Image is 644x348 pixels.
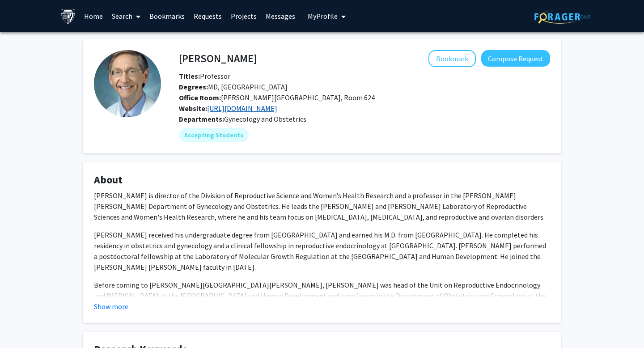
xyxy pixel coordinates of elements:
a: Projects [226,0,261,32]
button: Show more [94,301,128,312]
a: Opens in a new tab [207,104,277,113]
h4: About [94,174,550,187]
iframe: Chat [7,308,38,341]
p: [PERSON_NAME] is director of the Division of Reproductive Science and Women’s Health Research and... [94,190,550,222]
a: Bookmarks [145,0,189,32]
img: Johns Hopkins University Logo [60,8,76,24]
b: Titles: [179,72,200,81]
a: Home [80,0,107,32]
img: Profile Picture [94,50,161,117]
span: Gynecology and Obstetrics [224,115,306,123]
span: Professor [179,72,230,81]
img: ForagerOne Logo [534,10,590,24]
a: Requests [189,0,226,32]
b: Departments: [179,115,224,123]
span: My Profile [308,12,338,21]
mat-chip: Accepting Students [179,128,249,142]
span: MD, [GEOGRAPHIC_DATA] [179,82,288,91]
button: Add James Segars to Bookmarks [428,50,476,67]
p: Before coming to [PERSON_NAME][GEOGRAPHIC_DATA][PERSON_NAME], [PERSON_NAME] was head of the Unit ... [94,280,550,312]
b: Office Room: [179,93,221,102]
span: [PERSON_NAME][GEOGRAPHIC_DATA], Room 624 [179,93,375,102]
button: Compose Request to James Segars [481,50,550,67]
h4: [PERSON_NAME] [179,50,257,67]
b: Degrees: [179,82,208,91]
a: Search [107,0,145,32]
b: Website: [179,104,207,113]
p: [PERSON_NAME] received his undergraduate degree from [GEOGRAPHIC_DATA] and earned his M.D. from [... [94,229,550,272]
a: Messages [261,0,300,32]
